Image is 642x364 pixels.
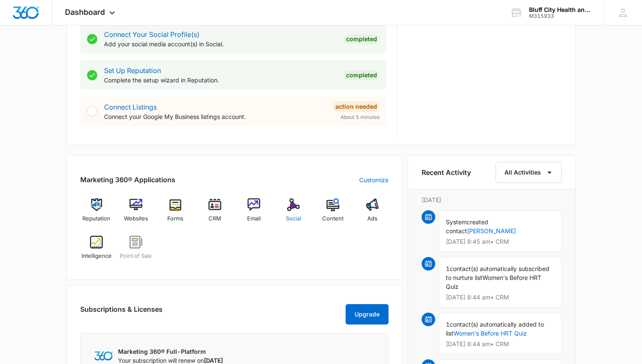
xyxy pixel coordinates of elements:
span: 1 [446,321,450,328]
p: [DATE] [422,195,562,204]
span: Content [322,214,344,223]
a: Connect Your Social Profile(s) [104,30,200,39]
a: Websites [120,198,152,229]
span: Ads [367,214,377,223]
span: [DATE] [204,357,223,364]
p: [DATE] 8:44 am • CRM [446,294,555,300]
span: contact(s) automatically subscribed to nurture list [446,265,549,281]
a: Customize [359,175,389,184]
p: [DATE] 8:45 am • CRM [446,239,555,245]
h6: Recent Activity [422,167,471,178]
div: Completed [344,70,380,80]
a: Content [317,198,349,229]
p: [DATE] 8:44 am • CRM [446,341,555,347]
span: Point of Sale [120,252,152,260]
a: Reputation [80,198,113,229]
p: Connect your Google My Business listings account. [104,112,326,121]
span: Forms [167,214,183,223]
h2: Subscriptions & Licenses [80,304,163,321]
p: Complete the setup wizard in Reputation. [104,76,337,85]
span: Dashboard [65,8,105,17]
a: Connect Listings [104,103,157,111]
div: account id [529,13,591,19]
a: Women's Before HRT Quiz [453,330,527,337]
span: Reputation [82,214,110,223]
span: System [446,218,467,226]
span: Women's Before HRT Quiz [446,274,541,290]
div: Action Needed [333,102,380,112]
span: contact(s) automatically added to list [446,321,544,337]
a: Ads [356,198,389,229]
span: created contact [446,218,488,234]
h2: Marketing 360® Applications [80,175,175,185]
span: About 5 minutes [341,113,380,121]
span: Social [286,214,301,223]
a: Social [277,198,310,229]
span: CRM [208,214,221,223]
a: [PERSON_NAME] [467,227,516,234]
button: All Activities [496,162,562,183]
span: Email [247,214,261,223]
a: Intelligence [80,236,113,266]
button: Upgrade [346,304,389,324]
div: account name [529,6,591,13]
span: 1 [446,265,450,272]
span: Websites [124,214,148,223]
p: Marketing 360® Full-Platform [118,347,223,356]
img: Marketing 360 Logo [94,351,113,360]
a: Set Up Reputation [104,66,161,75]
a: CRM [198,198,231,229]
a: Forms [159,198,192,229]
p: Add your social media account(s) in Social. [104,40,337,48]
span: Intelligence [82,252,112,260]
a: Point of Sale [120,236,152,266]
a: Email [238,198,270,229]
div: Completed [344,34,380,44]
